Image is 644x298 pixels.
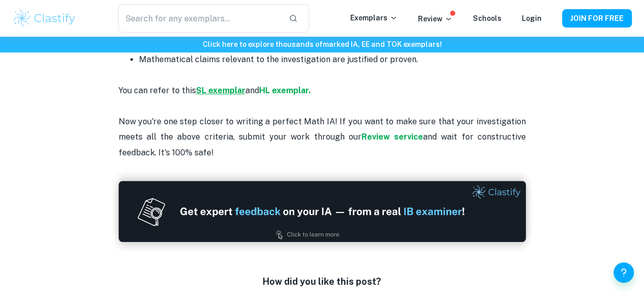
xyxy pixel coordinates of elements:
button: JOIN FOR FREE [562,9,632,28]
span: You can refer to this [119,86,196,95]
a: Login [522,14,542,22]
span: Mathematical claims relevant to the investigation are justified or proven. [139,55,418,64]
a: Schools [473,14,501,22]
span: and [245,86,259,95]
p: Now you're one step closer to writing a perfect Math IA! If you want to make sure that your inves... [119,68,526,160]
p: Review [418,13,453,24]
h6: How did you like this post? [263,275,381,289]
a: Review service [361,132,423,142]
input: Search for any exemplars... [118,4,281,33]
img: Clastify logo [12,8,77,29]
a: SL exemplar [196,86,245,95]
a: HL exemplar. [259,86,311,95]
button: Help and Feedback [613,262,634,283]
h6: Click here to explore thousands of marked IA, EE and TOK exemplars ! [2,39,642,50]
p: Exemplars [350,12,398,23]
img: Ad [119,181,526,242]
